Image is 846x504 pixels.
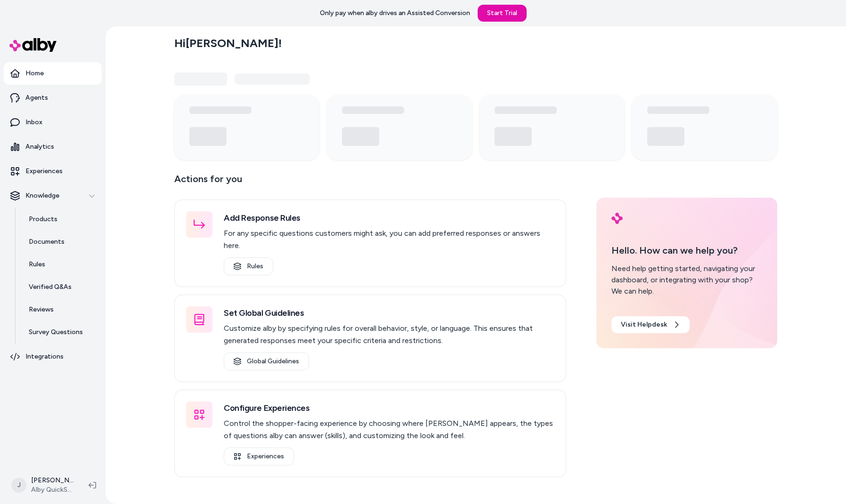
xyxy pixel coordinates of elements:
[174,36,282,50] h2: Hi [PERSON_NAME] !
[4,111,102,134] a: Inbox
[25,167,63,176] p: Experiences
[9,38,57,52] img: alby Logo
[25,191,59,200] p: Knowledge
[25,69,44,78] p: Home
[4,160,102,183] a: Experiences
[320,8,470,18] p: Only pay when alby drives an Assisted Conversion
[4,184,102,207] button: Knowledge
[224,417,554,442] p: Control the shopper-facing experience by choosing where [PERSON_NAME] appears, the types of quest...
[25,118,42,127] p: Inbox
[224,306,554,320] h3: Set Global Guidelines
[174,171,566,194] p: Actions for you
[19,208,102,231] a: Products
[31,476,73,485] p: [PERSON_NAME]
[224,352,309,370] a: Global Guidelines
[19,298,102,321] a: Reviews
[224,322,554,347] p: Customize alby by specifying rules for overall behavior, style, or language. This ensures that ge...
[19,253,102,276] a: Rules
[224,211,554,224] h3: Add Response Rules
[19,321,102,344] a: Survey Questions
[611,213,623,224] img: alby Logo
[4,345,102,368] a: Integrations
[29,305,54,314] p: Reviews
[6,470,81,500] button: J[PERSON_NAME]Alby QuickStart Store
[29,328,83,337] p: Survey Questions
[4,87,102,109] a: Agents
[29,237,65,247] p: Documents
[31,485,73,495] span: Alby QuickStart Store
[4,136,102,158] a: Analytics
[29,282,72,292] p: Verified Q&As
[611,316,690,333] a: Visit Helpdesk
[611,263,762,297] div: Need help getting started, navigating your dashboard, or integrating with your shop? We can help.
[29,260,45,269] p: Rules
[19,231,102,253] a: Documents
[224,257,273,275] a: Rules
[11,478,26,493] span: J
[611,243,762,257] p: Hello. How can we help you?
[224,401,554,415] h3: Configure Experiences
[4,62,102,85] a: Home
[478,5,527,22] a: Start Trial
[19,276,102,298] a: Verified Q&As
[25,93,48,103] p: Agents
[224,448,294,465] a: Experiences
[25,142,54,152] p: Analytics
[224,227,554,252] p: For any specific questions customers might ask, you can add preferred responses or answers here.
[29,215,57,224] p: Products
[25,352,64,361] p: Integrations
